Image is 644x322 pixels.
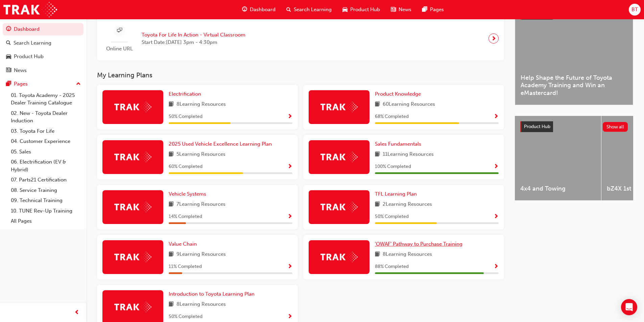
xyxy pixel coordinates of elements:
a: News [3,64,84,77]
a: Product Hub [3,50,84,63]
span: Show Progress [494,264,499,270]
span: 11 Learning Resources [383,150,434,159]
span: Product Knowledge [375,91,421,97]
span: book-icon [375,200,380,209]
a: All Pages [8,216,84,226]
span: Electrification [169,91,201,97]
img: Trak [114,202,151,212]
span: book-icon [375,150,380,159]
a: 10. TUNE Rev-Up Training [8,206,84,216]
span: Product Hub [524,124,550,129]
a: 03. Toyota For Life [8,126,84,137]
a: Latest NewsShow allHelp Shape the Future of Toyota Academy Training and Win an eMastercard! [515,3,633,105]
a: Introduction to Toyota Learning Plan [169,290,257,298]
span: book-icon [169,300,174,309]
img: Trak [320,202,358,212]
span: 60 Learning Resources [383,100,435,109]
span: prev-icon [74,308,79,317]
a: Vehicle Systems [169,190,209,198]
span: News [399,6,411,14]
a: Search Learning [3,37,84,49]
a: Sales Fundamentals [375,140,424,148]
a: car-iconProduct Hub [337,3,385,17]
button: DashboardSearch LearningProduct HubNews [3,22,84,78]
span: Show Progress [494,164,499,170]
span: Show Progress [287,264,292,270]
a: Value Chain [169,240,199,248]
span: guage-icon [242,5,247,14]
div: News [14,67,27,74]
span: Show Progress [287,314,292,320]
span: 8 Learning Resources [176,300,226,309]
span: Sales Fundamentals [375,141,421,147]
span: 60 % Completed [169,163,202,171]
span: news-icon [391,5,396,14]
a: Online URLToyota For Life In Action - Virtual ClassroomStart Date:[DATE] 3pm - 4:30pm [102,22,499,55]
span: up-icon [76,80,81,89]
span: 9 Learning Resources [176,250,226,259]
div: Product Hub [14,53,44,60]
span: 50 % Completed [169,313,202,321]
div: Search Learning [14,39,51,47]
span: 100 % Completed [375,163,411,171]
span: Vehicle Systems [169,191,206,197]
span: 2025 Used Vehicle Excellence Learning Plan [169,141,272,147]
img: Trak [320,152,358,162]
span: Dashboard [250,6,276,14]
span: sessionType_ONLINE_URL-icon [117,26,122,35]
span: Toyota For Life In Action - Virtual Classroom [142,31,245,39]
a: 'OWAF' Pathway to Purchase Training [375,240,465,248]
img: Trak [114,302,151,312]
button: Show Progress [494,113,499,121]
img: Trak [3,2,57,17]
a: 04. Customer Experience [8,136,84,147]
div: Open Intercom Messenger [621,299,637,315]
a: news-iconNews [385,3,417,17]
a: Dashboard [3,23,84,35]
button: Pages [3,78,84,90]
a: pages-iconPages [417,3,449,17]
span: 8 Learning Resources [383,250,432,259]
a: 07. Parts21 Certification [8,175,84,185]
button: Show all [603,122,628,132]
span: 68 % Completed [375,113,409,121]
span: book-icon [375,250,380,259]
span: 50 % Completed [375,213,409,221]
span: Pages [430,6,444,14]
span: Show Progress [494,214,499,220]
button: Show Progress [287,163,292,171]
span: TFL Learning Plan [375,191,417,197]
span: book-icon [169,100,174,109]
a: search-iconSearch Learning [281,3,337,17]
span: 'OWAF' Pathway to Purchase Training [375,241,462,247]
span: Search Learning [294,6,332,14]
span: Show Progress [287,164,292,170]
span: car-icon [6,54,11,60]
a: Electrification [169,90,204,98]
a: Product Knowledge [375,90,424,98]
span: Value Chain [169,241,197,247]
span: Product Hub [350,6,380,14]
span: Help Shape the Future of Toyota Academy Training and Win an eMastercard! [521,74,627,97]
a: 09. Technical Training [8,195,84,206]
a: TFL Learning Plan [375,190,420,198]
span: Show Progress [494,114,499,120]
span: 8 Learning Resources [176,100,226,109]
a: Product HubShow all [520,121,628,132]
span: book-icon [169,250,174,259]
span: Start Date: [DATE] 3pm - 4:30pm [142,39,245,46]
a: guage-iconDashboard [237,3,281,17]
img: Trak [114,152,151,162]
button: Show Progress [494,213,499,221]
span: guage-icon [6,26,11,32]
button: BT [629,4,641,16]
a: 4x4 and Towing [515,116,601,200]
button: Show Progress [287,213,292,221]
span: 14 % Completed [169,213,202,221]
button: Show Progress [287,313,292,321]
button: Show Progress [287,263,292,271]
span: search-icon [6,40,11,46]
span: 50 % Completed [169,113,202,121]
